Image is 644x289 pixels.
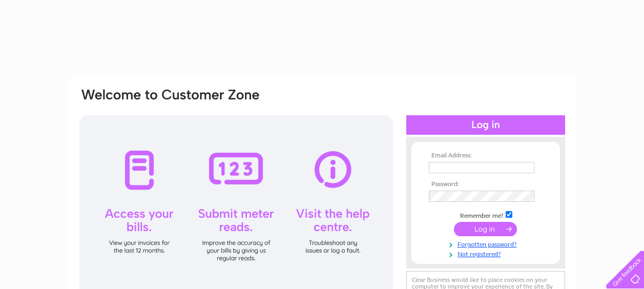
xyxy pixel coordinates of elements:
[426,181,545,188] th: Password:
[429,249,545,258] a: Not registered?
[426,210,545,220] td: Remember me?
[454,222,517,236] input: Submit
[426,152,545,159] th: Email Address:
[429,239,545,249] a: Forgotten password?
